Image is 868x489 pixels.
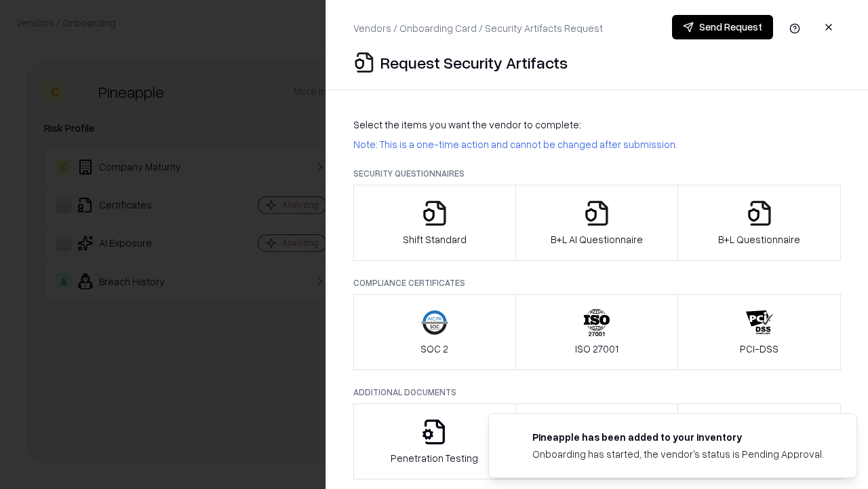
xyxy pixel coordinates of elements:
p: Compliance Certificates [353,277,841,289]
p: Penetration Testing [391,451,478,465]
p: Additional Documents [353,386,841,398]
p: Select the items you want the vendor to complete: [353,117,841,132]
p: Security Questionnaires [353,168,841,179]
button: PCI-DSS [677,294,841,370]
p: Vendors / Onboarding Card / Security Artifacts Request [353,21,603,35]
button: B+L AI Questionnaire [515,185,679,261]
p: PCI-DSS [740,342,778,356]
button: Shift Standard [353,185,516,261]
p: SOC 2 [420,342,448,356]
p: B+L AI Questionnaire [551,232,643,247]
div: Pineapple has been added to your inventory [532,430,824,444]
p: Request Security Artifacts [380,52,568,73]
button: SOC 2 [353,294,516,370]
p: Shift Standard [403,232,467,247]
p: B+L Questionnaire [718,232,800,247]
button: ISO 27001 [515,294,679,370]
div: Onboarding has started, the vendor's status is Pending Approval. [532,447,824,461]
button: B+L Questionnaire [677,185,841,261]
p: Note: This is a one-time action and cannot be changed after submission. [353,137,841,151]
button: Penetration Testing [353,403,516,479]
img: pineappleenergy.com [505,430,521,446]
button: Data Processing Agreement [677,403,841,479]
p: ISO 27001 [575,342,618,356]
button: Send Request [672,15,773,39]
button: Privacy Policy [515,403,679,479]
